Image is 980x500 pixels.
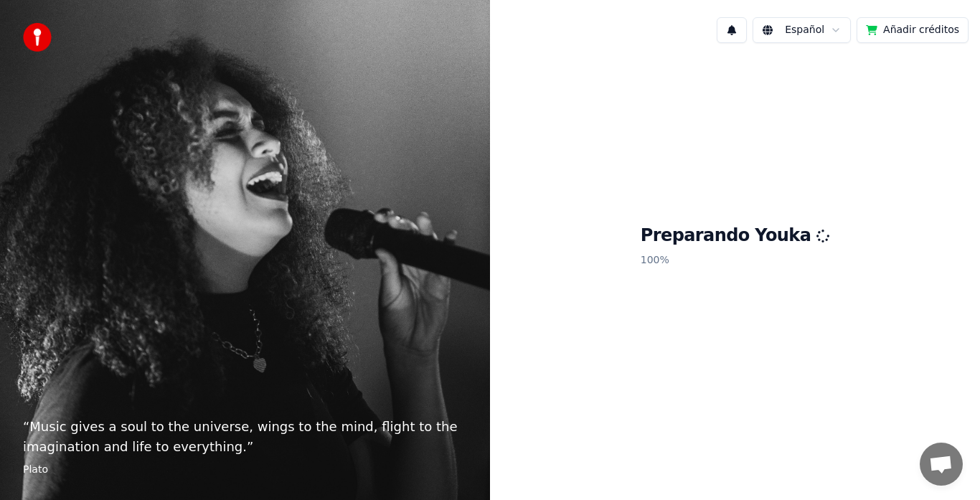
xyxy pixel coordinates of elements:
[641,247,830,273] p: 100 %
[857,17,969,43] button: Añadir créditos
[641,225,830,247] h1: Preparando Youka
[23,463,467,477] footer: Plato
[920,443,963,486] div: Chat abierto
[23,23,52,52] img: youka
[23,417,467,457] p: “ Music gives a soul to the universe, wings to the mind, flight to the imagination and life to ev...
